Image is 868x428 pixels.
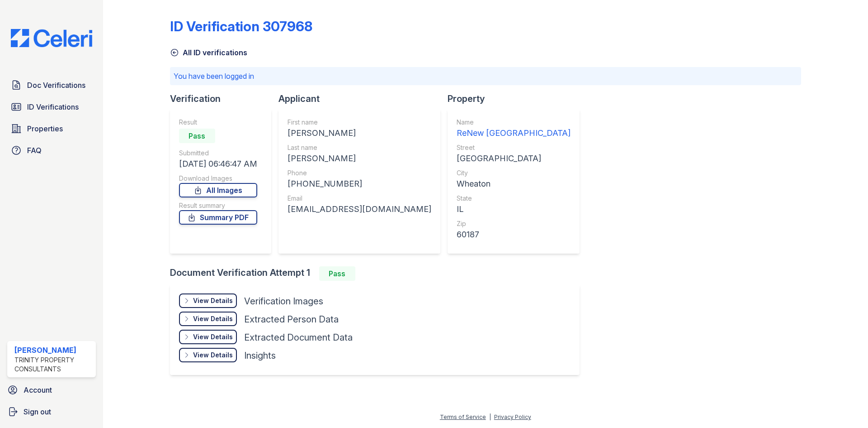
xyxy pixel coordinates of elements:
span: Properties [27,123,63,134]
div: State [457,194,571,203]
img: CE_Logo_Blue-a8612792a0a2168367f1c8372b55b34899dd931a85d93a1a3d3e32e68fde9ad4.png [4,29,99,47]
div: | [489,414,491,420]
a: Name ReNew [GEOGRAPHIC_DATA] [457,118,571,139]
div: [PERSON_NAME] [288,127,431,139]
p: You have been logged in [174,71,797,82]
div: Phone [288,168,431,178]
a: ID Verifications [7,98,96,116]
div: Trinity Property Consultants [14,356,92,374]
div: Pass [319,266,355,281]
div: Property [448,92,587,105]
a: Privacy Policy [494,414,531,420]
div: Street [457,143,571,152]
a: Doc Verifications [7,76,96,94]
div: Result summary [179,201,257,210]
span: Sign out [24,406,51,417]
a: Summary PDF [179,210,257,225]
div: Last name [288,143,431,152]
div: 60187 [457,228,571,241]
div: View Details [193,296,233,305]
div: Download Images [179,174,257,183]
div: Name [457,118,571,127]
div: View Details [193,351,233,360]
div: Submitted [179,149,257,158]
div: View Details [193,332,233,341]
a: Properties [7,120,96,138]
a: Account [4,381,99,399]
div: Zip [457,219,571,228]
div: Email [288,194,431,203]
a: Sign out [4,403,99,421]
div: Document Verification Attempt 1 [170,266,587,281]
div: Verification Images [244,295,323,308]
div: IL [457,203,571,216]
span: ID Verifications [27,101,79,112]
a: All Images [179,183,257,197]
div: View Details [193,314,233,323]
div: [GEOGRAPHIC_DATA] [457,152,571,165]
div: Extracted Person Data [244,313,339,326]
div: Applicant [278,92,448,105]
div: Wheaton [457,178,571,190]
div: Result [179,118,257,127]
div: ID Verification 307968 [170,18,312,34]
div: Extracted Document Data [244,331,353,344]
div: ReNew [GEOGRAPHIC_DATA] [457,127,571,139]
span: Account [24,385,52,395]
div: [DATE] 06:46:47 AM [179,158,257,170]
div: [PHONE_NUMBER] [288,178,431,190]
div: Verification [170,92,278,105]
div: [PERSON_NAME] [288,152,431,165]
a: FAQ [7,141,96,159]
div: [PERSON_NAME] [14,345,92,356]
div: First name [288,118,431,127]
a: All ID verifications [170,47,247,58]
div: Pass [179,129,215,143]
div: [EMAIL_ADDRESS][DOMAIN_NAME] [288,203,431,216]
div: City [457,168,571,178]
div: Insights [244,349,276,362]
a: Terms of Service [440,414,486,420]
span: Doc Verifications [27,80,85,91]
span: FAQ [27,145,42,156]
